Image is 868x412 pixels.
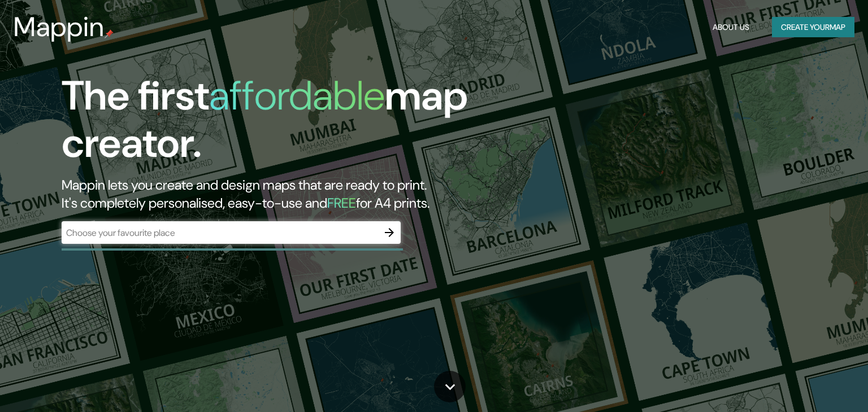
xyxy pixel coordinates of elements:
[14,11,105,43] h3: Mappin
[62,176,496,212] h2: Mappin lets you create and design maps that are ready to print. It's completely personalised, eas...
[62,72,496,176] h1: The first map creator.
[327,194,356,212] h5: FREE
[105,29,114,38] img: mappin-pin
[772,17,854,38] button: Create yourmap
[62,226,378,239] input: Choose your favourite place
[708,17,754,38] button: About Us
[209,69,385,122] h1: affordable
